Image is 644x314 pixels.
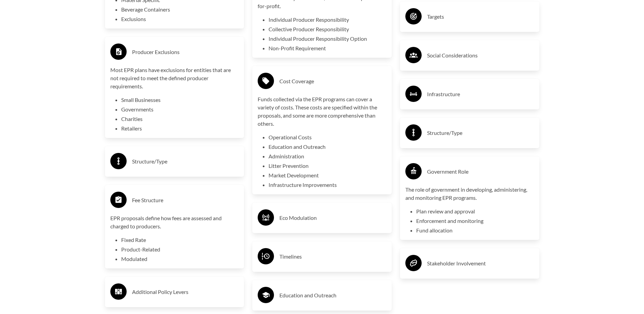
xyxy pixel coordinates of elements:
[132,47,239,57] h3: Producer Exclusions
[427,166,534,177] h3: Government Role
[427,258,534,269] h3: Stakeholder Involvement
[269,133,386,141] li: Operational Costs
[427,50,534,61] h3: Social Considerations
[258,95,386,128] p: Funds collected via the EPR programs can cover a variety of costs. These costs are specified with...
[427,11,534,22] h3: Targets
[110,66,239,90] p: Most EPR plans have exclusions for entities that are not required to meet the defined producer re...
[121,96,239,104] li: Small Businesses
[121,124,239,133] li: Retailers
[269,181,386,189] li: Infrastructure Improvements
[269,162,386,170] li: Litter Prevention
[279,212,386,223] h3: Eco Modulation
[132,156,239,167] h3: Structure/Type
[279,76,386,87] h3: Cost Coverage
[121,236,239,244] li: Fixed Rate
[416,226,534,234] li: Fund allocation
[279,290,386,301] h3: Education and Outreach
[279,251,386,262] h3: Timelines
[269,35,386,43] li: Individual Producer Responsibility Option
[427,127,534,138] h3: Structure/Type
[416,217,534,225] li: Enforcement and monitoring
[132,286,239,297] h3: Additional Policy Levers
[416,207,534,215] li: Plan review and approval
[132,195,239,206] h3: Fee Structure
[121,245,239,254] li: Product-Related
[269,152,386,160] li: Administration
[269,44,386,52] li: Non-Profit Requirement
[121,105,239,114] li: Governments
[269,143,386,151] li: Education and Outreach
[110,214,239,230] p: EPR proposals define how fees are assessed and charged to producers.
[121,5,239,14] li: Beverage Containers
[121,115,239,123] li: Charities
[405,186,534,202] p: The role of government in developing, administering, and monitoring EPR programs.
[269,25,386,33] li: Collective Producer Responsibility
[427,89,534,100] h3: Infrastructure
[121,255,239,263] li: Modulated
[269,171,386,179] li: Market Development
[269,16,386,24] li: Individual Producer Responsibility
[121,15,239,23] li: Exclusions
